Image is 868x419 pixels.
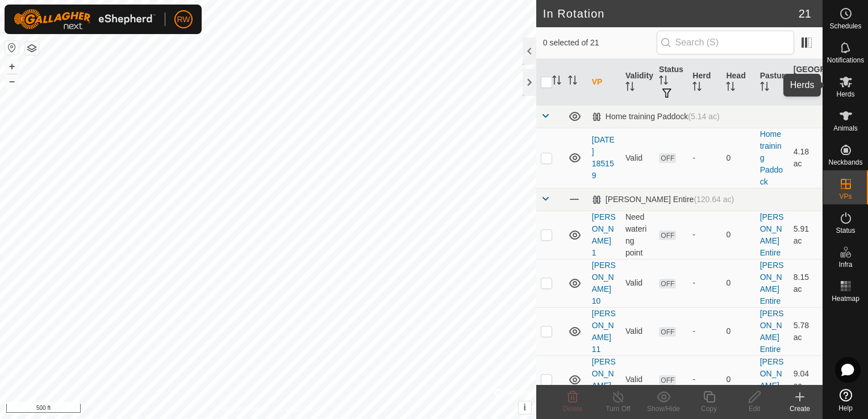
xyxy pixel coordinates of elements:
button: i [519,401,531,414]
span: (5.14 ac) [688,112,719,121]
a: [PERSON_NAME] 12 [592,357,616,402]
span: 0 selected of 21 [543,37,657,49]
p-sorticon: Activate to sort [552,77,561,86]
th: Herd [688,59,721,106]
a: [PERSON_NAME] Entire [760,261,784,305]
a: [PERSON_NAME] 11 [592,309,616,354]
div: Home training Paddock [592,112,720,121]
button: – [5,74,19,88]
div: - [692,152,717,164]
div: [PERSON_NAME] Entire [592,195,734,204]
th: Pasture [756,59,789,106]
p-sorticon: Activate to sort [625,83,635,93]
img: Gallagher Logo [14,9,156,30]
span: Notifications [827,57,864,64]
a: Contact Us [279,404,313,414]
span: Herds [836,91,854,98]
span: Heatmap [832,295,859,302]
a: [PERSON_NAME] Entire [760,212,784,257]
td: Valid [621,355,654,404]
span: RW [177,14,190,26]
a: [DATE] 185159 [592,135,615,180]
div: - [692,277,717,289]
div: Show/Hide [641,404,686,414]
td: Valid [621,259,654,307]
a: [PERSON_NAME] Entire [760,357,784,402]
td: 0 [721,211,755,259]
th: Validity [621,59,654,106]
span: OFF [659,279,676,288]
p-sorticon: Activate to sort [692,83,702,93]
span: Infra [838,261,852,268]
p-sorticon: Activate to sort [568,77,577,86]
span: OFF [659,375,676,385]
button: Reset Map [5,41,19,55]
a: Privacy Policy [223,404,266,414]
p-sorticon: Activate to sort [726,83,735,93]
td: 0 [721,259,755,307]
div: - [692,325,717,337]
th: Status [654,59,688,106]
td: 4.18 ac [789,128,823,188]
span: OFF [659,327,676,337]
td: Valid [621,307,654,355]
span: Animals [833,125,858,132]
span: OFF [659,231,676,240]
input: Search (S) [657,31,794,55]
span: Delete [563,405,583,413]
div: Edit [732,404,777,414]
td: 5.78 ac [789,307,823,355]
p-sorticon: Activate to sort [794,89,803,98]
th: Head [721,59,755,106]
div: - [692,229,717,241]
p-sorticon: Activate to sort [760,83,769,93]
span: (120.64 ac) [694,195,734,204]
a: [PERSON_NAME] Entire [760,309,784,354]
a: Help [823,384,868,416]
div: Turn Off [595,404,641,414]
th: VP [587,59,621,106]
p-sorticon: Activate to sort [659,77,668,86]
div: Copy [686,404,732,414]
button: Map Layers [25,41,39,55]
td: 0 [721,128,755,188]
td: 9.04 ac [789,355,823,404]
span: Status [836,227,855,234]
a: [PERSON_NAME] 10 [592,261,616,305]
div: - [692,374,717,386]
td: 5.91 ac [789,211,823,259]
td: 0 [721,355,755,404]
div: Create [777,404,823,414]
th: [GEOGRAPHIC_DATA] Area [789,59,823,106]
td: Need watering point [621,211,654,259]
td: 0 [721,307,755,355]
span: i [524,403,526,412]
span: 21 [799,5,811,22]
button: + [5,60,19,73]
a: Home training Paddock [760,129,783,186]
h2: In Rotation [543,7,799,20]
span: Help [838,405,853,412]
td: Valid [621,128,654,188]
span: Schedules [829,23,861,30]
a: [PERSON_NAME] 1 [592,212,616,257]
td: 8.15 ac [789,259,823,307]
span: VPs [839,193,852,200]
span: Neckbands [828,159,862,166]
span: OFF [659,153,676,163]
